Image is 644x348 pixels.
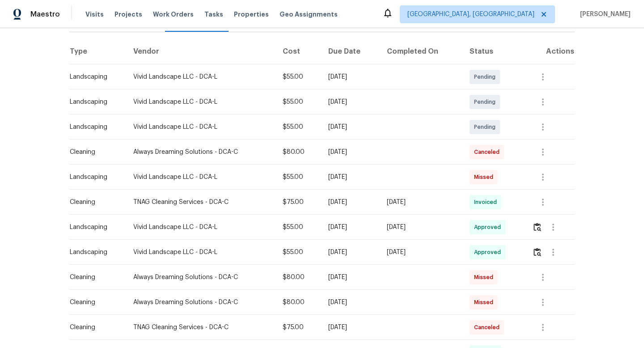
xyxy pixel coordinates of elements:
[30,10,60,19] span: Maestro
[474,248,504,257] span: Approved
[283,198,314,207] div: $75.00
[275,39,321,64] th: Cost
[474,223,504,232] span: Approved
[328,123,373,132] div: [DATE]
[534,248,541,256] img: Review Icon
[283,148,314,157] div: $80.00
[133,173,268,182] div: Vivid Landscape LLC - DCA-L
[283,248,314,257] div: $55.00
[328,248,373,257] div: [DATE]
[474,198,500,207] span: Invoiced
[133,323,268,332] div: TNAG Cleaning Services - DCA-C
[70,198,119,207] div: Cleaning
[133,123,268,132] div: Vivid Landscape LLC - DCA-L
[474,173,497,182] span: Missed
[234,10,269,19] span: Properties
[70,323,119,332] div: Cleaning
[70,298,119,307] div: Cleaning
[114,10,142,19] span: Projects
[387,198,455,207] div: [DATE]
[474,273,497,282] span: Missed
[283,98,314,106] div: $55.00
[534,223,541,231] img: Review Icon
[133,98,268,106] div: Vivid Landscape LLC - DCA-L
[328,173,373,182] div: [DATE]
[85,10,104,19] span: Visits
[280,10,338,19] span: Geo Assignments
[70,72,119,81] div: Landscaping
[133,298,268,307] div: Always Dreaming Solutions - DCA-C
[328,98,373,106] div: [DATE]
[283,72,314,81] div: $55.00
[133,148,268,157] div: Always Dreaming Solutions - DCA-C
[328,72,373,81] div: [DATE]
[328,273,373,282] div: [DATE]
[133,198,268,207] div: TNAG Cleaning Services - DCA-C
[69,39,126,64] th: Type
[525,39,575,64] th: Actions
[474,123,499,132] span: Pending
[133,223,268,232] div: Vivid Landscape LLC - DCA-L
[328,298,373,307] div: [DATE]
[283,273,314,282] div: $80.00
[321,39,380,64] th: Due Date
[70,248,119,257] div: Landscaping
[328,223,373,232] div: [DATE]
[474,72,499,81] span: Pending
[462,39,525,64] th: Status
[283,173,314,182] div: $55.00
[380,39,462,64] th: Completed On
[474,98,499,106] span: Pending
[474,323,503,332] span: Canceled
[204,11,223,17] span: Tasks
[576,10,631,19] span: [PERSON_NAME]
[133,273,268,282] div: Always Dreaming Solutions - DCA-C
[474,298,497,307] span: Missed
[283,123,314,132] div: $55.00
[70,273,119,282] div: Cleaning
[387,248,455,257] div: [DATE]
[153,10,194,19] span: Work Orders
[283,223,314,232] div: $55.00
[328,148,373,157] div: [DATE]
[70,148,119,157] div: Cleaning
[283,298,314,307] div: $80.00
[133,72,268,81] div: Vivid Landscape LLC - DCA-L
[532,242,542,263] button: Review Icon
[70,98,119,106] div: Landscaping
[407,10,534,19] span: [GEOGRAPHIC_DATA], [GEOGRAPHIC_DATA]
[70,123,119,132] div: Landscaping
[70,223,119,232] div: Landscaping
[474,148,503,157] span: Canceled
[126,39,275,64] th: Vendor
[328,323,373,332] div: [DATE]
[283,323,314,332] div: $75.00
[70,173,119,182] div: Landscaping
[532,216,542,238] button: Review Icon
[387,223,455,232] div: [DATE]
[133,248,268,257] div: Vivid Landscape LLC - DCA-L
[328,198,373,207] div: [DATE]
